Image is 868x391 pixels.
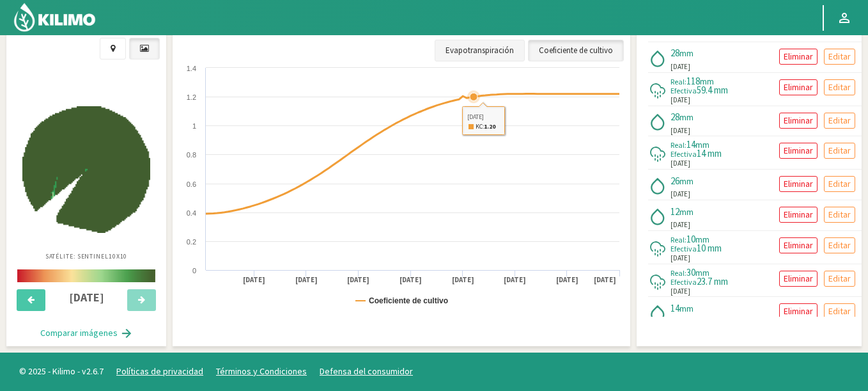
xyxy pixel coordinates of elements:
a: Coeficiente de cultivo [528,40,624,61]
span: [DATE] [670,125,690,136]
text: [DATE] [504,275,526,285]
img: 71fcef63-cbab-4e7a-8b17-b56a3f46a288_-_sentinel_-_2025-09-10.png [22,106,150,233]
p: Eliminar [784,304,813,319]
p: Eliminar [784,271,813,286]
text: 0.6 [187,180,196,188]
text: [DATE] [243,275,265,285]
span: [DATE] [670,316,690,327]
span: 12 [670,205,679,218]
p: Editar [828,113,851,128]
button: Eliminar [779,237,818,253]
span: Real: [670,77,686,86]
text: [DATE] [556,275,578,285]
span: © 2025 - Kilimo - v2.6.7 [13,365,110,378]
img: Kilimo [13,2,97,33]
p: Editar [828,80,851,95]
text: [DATE] [452,275,474,285]
span: 10 mm [697,242,722,254]
button: Editar [824,303,855,319]
button: Editar [824,113,855,129]
p: Editar [828,271,851,286]
p: Editar [828,207,851,222]
text: [DATE] [347,275,369,285]
span: mm [695,234,709,245]
span: 14 [670,302,679,314]
text: [DATE] [594,275,616,285]
p: Eliminar [784,113,813,128]
span: Real: [670,235,686,244]
button: Editar [824,79,855,95]
button: Editar [824,176,855,192]
text: 0.2 [187,238,196,246]
span: [DATE] [670,219,690,230]
button: Eliminar [779,49,818,65]
h4: [DATE] [53,291,120,304]
span: 14 [686,138,695,150]
span: 23.7 mm [697,275,728,287]
span: [DATE] [670,95,690,106]
span: Efectiva [670,86,697,95]
span: mm [679,206,694,218]
button: Eliminar [779,271,818,287]
text: 0.4 [187,209,196,217]
span: [DATE] [670,286,690,297]
span: [DATE] [670,253,690,264]
span: 10 [686,233,695,245]
p: Eliminar [784,143,813,158]
button: Eliminar [779,79,818,95]
span: Real: [670,140,686,150]
span: 28 [670,47,679,59]
p: Eliminar [784,238,813,253]
button: Eliminar [779,113,818,129]
text: 1.2 [187,93,196,101]
button: Editar [824,237,855,253]
text: [DATE] [295,275,318,285]
p: Eliminar [784,80,813,95]
button: Editar [824,143,855,159]
p: Editar [828,238,851,253]
text: [DATE] [399,275,422,285]
button: Editar [824,49,855,65]
a: Defensa del consumidor [320,365,413,377]
text: Coeficiente de cultivo [369,296,448,305]
span: mm [679,47,694,59]
p: Eliminar [784,49,813,64]
span: mm [679,175,694,187]
p: Eliminar [784,177,813,191]
text: 1.4 [187,65,196,72]
span: mm [679,111,694,123]
span: mm [695,139,709,150]
span: [DATE] [670,158,690,169]
a: Evapotranspiración [435,40,525,61]
span: [DATE] [670,189,690,200]
button: Eliminar [779,176,818,192]
text: 1 [192,122,196,130]
span: 118 [686,75,700,87]
button: Editar [824,207,855,223]
span: 30 [686,266,695,278]
p: Editar [828,304,851,319]
span: Real: [670,268,686,278]
button: Eliminar [779,303,818,319]
p: Editar [828,143,851,158]
span: 28 [670,111,679,123]
button: Eliminar [779,207,818,223]
span: Efectiva [670,244,697,253]
span: mm [679,303,694,314]
text: 0.8 [187,151,196,159]
button: Eliminar [779,143,818,159]
span: 59.4 mm [697,84,728,96]
span: [DATE] [670,61,690,72]
span: Efectiva [670,277,697,287]
a: Términos y Condiciones [216,365,307,377]
button: Editar [824,271,855,287]
text: 0 [192,267,196,275]
p: Editar [828,49,851,64]
button: Comparar imágenes [27,321,146,346]
p: Eliminar [784,207,813,222]
a: Políticas de privacidad [116,365,203,377]
p: Editar [828,177,851,191]
span: 14 mm [697,147,722,159]
img: scale [17,269,155,282]
span: mm [695,267,709,278]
